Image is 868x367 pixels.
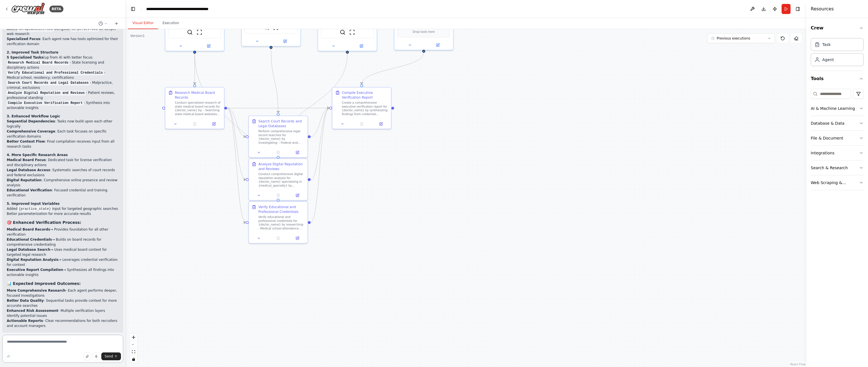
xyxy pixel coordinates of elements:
[146,6,209,12] nav: breadcrumb
[175,90,221,100] div: Research Medical Board Records
[7,247,119,257] li: → Uses medical board context for targeted legal research
[7,100,119,110] li: - Synthesis into actionable insights
[7,332,119,347] p: The automation now follows a logical progression that should provide much more thorough and accur...
[264,25,269,30] img: SerperDevTool
[7,70,104,75] code: Verify Educational and Professional Credentials
[811,106,855,111] div: AI & Machine Learning
[7,158,46,162] strong: Medical Board Focus
[7,308,119,318] li: - Multiple verification layers identify potential issues
[811,36,864,71] div: Crew
[7,101,84,106] code: Compile Executive Verification Report
[130,334,137,341] button: zoom in
[790,363,805,366] a: React Flow attribution
[7,119,55,123] strong: Sequential Dependencies
[7,168,50,172] strong: Legal Database Access
[258,172,305,187] div: Conduct comprehensive digital reputation analysis for {doctor_name} specializing in {medical_spec...
[811,101,864,116] button: AI & Machine Learning
[349,29,355,35] img: ScrapeWebsiteTool
[7,80,90,85] code: Search Court Records and Legal Databases
[7,188,52,192] strong: Educational Verification
[7,50,58,54] strong: 2. Improved Task Structure
[7,119,119,129] li: : Tasks now build upon each other logically
[707,34,775,43] button: Previous executions
[289,192,306,198] button: Open in side panel
[7,299,44,303] strong: Better Data Quality
[258,119,305,128] div: Search Court Records and Legal Databases
[7,37,40,41] strong: Specialized Focus
[289,235,306,241] button: Open in side panel
[7,309,58,313] strong: Enhanced Risk Assessment
[11,3,45,15] img: Logo
[359,53,426,84] g: Edge from f2c245c4-113a-4c49-91cf-8c6054b9385f to 5977475c-361b-4257-986f-e411375c369b
[206,121,222,127] button: Open in side panel
[7,157,119,168] li: : Dedicated task for license verification and disciplinary actions
[811,161,864,175] button: Search & Research
[92,352,100,360] button: Click to speak your automation idea
[424,42,451,48] button: Open in side panel
[7,288,119,298] li: - Each agent performs deeper, focused investigations
[268,150,288,155] button: No output available
[258,215,305,230] div: Verify educational and professional credentials for {doctor_name} by researching: - Medical schoo...
[342,90,388,100] div: Compile Executive Verification Report
[248,201,308,243] div: Verify Educational and Professional CredentialsVerify educational and professional credentials fo...
[101,352,121,360] button: Send
[258,205,305,214] div: Verify Educational and Professional Credentials
[7,129,119,139] li: : Each task focuses on specific verification domains
[7,202,59,206] strong: 5. Improved Input Variables
[7,55,43,59] strong: 5 Specialized Tasks
[7,90,119,100] li: - Patient reviews, professional standing
[717,36,750,41] span: Previous executions
[7,268,63,272] strong: Executive Report Compilation
[195,43,222,49] button: Open in side panel
[185,121,205,127] button: No output available
[373,121,389,127] button: Open in side panel
[811,165,848,171] div: Search & Research
[258,162,305,171] div: Analyze Digital Reputation and Reviews
[112,20,121,27] button: Start a new chat
[7,319,43,323] strong: Actionable Reports
[332,87,392,129] div: Compile Executive Verification ReportCreate a comprehensive executive verification report for {do...
[7,206,119,211] li: Added input for targeted geographic searches
[192,54,281,199] g: Edge from 0ea49d19-b040-4f9c-99ab-94e6bfbeb5c2 to a55bf02c-2a30-4d5e-b002-9eb3bb8a07f5
[811,150,834,156] div: Integrations
[7,80,119,90] li: - Malpractice, criminal, exclusions
[7,60,70,65] code: Research Medical Board Records
[7,178,119,188] li: : Comprehensive online presence and review analysis
[7,318,119,328] li: - Clear recommendations for both recruiters and account managers
[311,106,329,182] g: Edge from 59e386fc-5fb4-44a5-b21a-5d50dc9fd782 to 5977475c-361b-4257-986f-e411375c369b
[352,121,372,127] button: No output available
[130,334,137,363] div: React Flow controls
[7,129,55,133] strong: Comprehensive Coverage
[269,49,281,113] g: Edge from 87e69107-f609-42d6-89f1-33e9274925af to c0bb9736-86e6-42c3-9ab4-10af76ec5017
[822,57,834,62] div: Agent
[7,60,119,70] li: - State licensing and disciplinary actions
[7,258,58,262] strong: Digital Reputation Analysis
[7,248,50,252] strong: Legal Database Search
[268,235,288,241] button: No output available
[811,71,864,87] button: Tools
[7,114,60,118] strong: 3. Enhanced Workflow Logic
[7,140,45,143] strong: Better Context Flow
[811,6,834,12] h4: Resources
[348,43,375,49] button: Open in side panel
[49,6,63,12] div: BETA
[7,211,119,216] li: Better parameterization for more accurate results
[7,178,42,182] strong: Digital Reputation
[7,70,119,80] li: - Medical school, residency, certifications
[175,101,221,116] div: Conduct specialized research of state medical board records for {doctor_name} by: - Searching sta...
[70,27,99,32] code: SerperDevTool
[271,38,298,44] button: Open in side panel
[165,87,225,129] div: Research Medical Board RecordsConduct specialized research of state medical board records for {do...
[811,87,864,195] div: Tools
[7,257,119,267] li: → Leverages credential verification for context
[7,36,119,47] li: : Each agent now has tools optimized for their verification domain
[7,267,119,277] li: → Synthesizes all findings into actionable insights
[258,129,305,145] div: Perform comprehensive legal record searches for {doctor_name} by investigating: - Federal and sta...
[196,29,202,35] img: ScrapeWebsiteTool
[7,298,119,308] li: - Sequential tasks provide context for more accurate searches
[811,116,864,131] button: Database & Data
[248,115,308,157] div: Search Court Records and Legal DatabasesPerform comprehensive legal record searches for {doctor_n...
[105,354,113,359] span: Send
[7,237,119,247] li: → Builds on board records for comprehensive credentialing
[7,238,52,241] strong: Educational Credentials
